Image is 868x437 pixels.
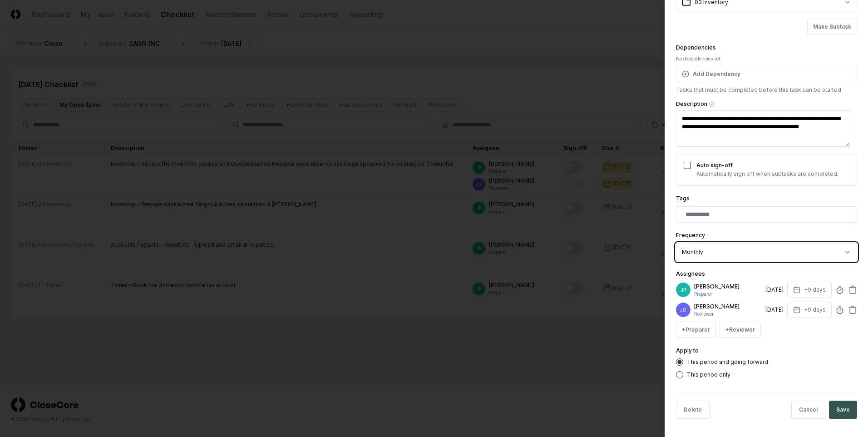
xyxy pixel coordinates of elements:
button: Save [829,401,857,419]
label: Frequency [676,232,705,238]
label: Auto sign-off [696,162,733,169]
p: [PERSON_NAME] [694,283,762,291]
span: JR [681,287,686,293]
button: Cancel [791,401,825,419]
p: Preparer [694,291,762,298]
div: [DATE] [765,306,784,314]
div: [DATE] [765,286,784,294]
label: Description [676,101,857,107]
button: +9 days [787,282,832,298]
p: Automatically sign off when subtasks are completed. [696,170,838,178]
button: +Reviewer [720,322,761,338]
span: JC [680,307,686,313]
button: Make Subtask [807,19,857,35]
label: Tags [676,195,690,202]
div: No dependencies set [676,55,857,62]
label: Apply to [676,347,699,354]
p: Tasks that must be completed before this task can be started. [676,86,857,94]
label: This period only [687,372,730,377]
button: Delete [676,401,710,419]
p: [PERSON_NAME] [694,303,762,311]
button: +Preparer [676,322,716,338]
button: Add Dependency [676,66,857,82]
label: Assignees [676,270,705,277]
label: This period and going forward [687,359,768,365]
p: Reviewer [694,311,762,318]
button: +9 days [787,302,832,318]
label: Dependencies [676,44,716,51]
button: Description [709,101,715,107]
